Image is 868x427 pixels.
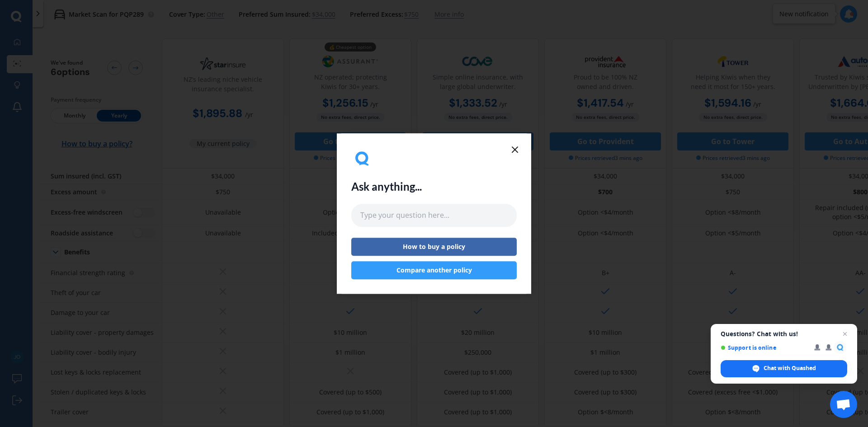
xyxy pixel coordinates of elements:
div: Chat with Quashed [721,360,847,377]
input: Type your question here... [351,204,517,227]
button: How to buy a policy [351,238,517,256]
div: Open chat [830,391,857,418]
span: Chat with Quashed [764,364,816,372]
button: Compare another policy [351,261,517,279]
span: Close chat [840,328,850,339]
span: Questions? Chat with us! [721,330,847,338]
span: Support is online [721,344,808,351]
h2: Ask anything... [351,180,422,193]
